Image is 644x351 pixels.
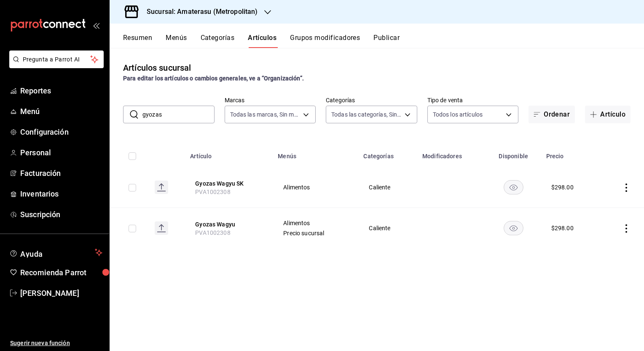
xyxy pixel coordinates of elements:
span: Configuración [20,126,102,138]
strong: Para editar los artículos o cambios generales, ve a “Organización”. [123,75,304,82]
th: Categorías [358,140,417,167]
span: Facturación [20,168,102,179]
button: Grupos modificadores [290,34,360,48]
button: edit-product-location [195,220,263,229]
button: availability-product [504,180,523,194]
span: Suscripción [20,209,102,220]
button: Menús [166,34,187,48]
span: Menú [20,106,102,117]
label: Tipo de venta [427,97,519,103]
th: Disponible [486,140,541,167]
button: Pregunta a Parrot AI [9,51,104,68]
span: Alimentos [283,184,348,190]
span: Alimentos [283,220,348,226]
div: $ 298.00 [551,224,574,232]
span: Todos los artículos [433,110,483,119]
button: Categorías [201,34,235,48]
span: PVA1002308 [195,189,231,195]
div: $ 298.00 [551,183,574,191]
span: Caliente [369,184,407,190]
button: Artículo [585,106,631,123]
th: Modificadores [417,140,486,167]
h3: Sucursal: Amaterasu (Metropolitan) [140,7,258,17]
span: Precio sucursal [283,230,348,236]
span: Reportes [20,85,102,96]
button: availability-product [504,221,523,235]
span: Inventarios [20,188,102,199]
button: Ordenar [529,106,575,123]
span: Caliente [369,225,407,231]
span: Todas las marcas, Sin marca [230,110,301,119]
button: Publicar [373,34,400,48]
span: [PERSON_NAME] [20,287,102,299]
button: actions [622,224,631,233]
th: Menús [273,140,358,167]
button: Resumen [123,34,152,48]
button: Artículos [248,34,276,48]
span: Sugerir nueva función [10,339,102,348]
div: navigation tabs [123,34,644,48]
a: Pregunta a Parrot AI [6,61,104,70]
button: actions [622,183,631,192]
div: Artículos sucursal [123,61,191,74]
button: open_drawer_menu [93,22,99,29]
label: Marcas [225,97,316,103]
span: PVA1002308 [195,229,231,236]
th: Artículo [185,140,273,167]
span: Todas las categorías, Sin categoría [331,110,402,119]
button: edit-product-location [195,179,263,188]
span: Personal [20,147,102,158]
input: Buscar artículo [142,106,215,123]
span: Recomienda Parrot [20,267,102,278]
label: Categorías [326,97,417,103]
span: Pregunta a Parrot AI [23,55,91,64]
span: Ayuda [20,247,91,258]
th: Precio [541,140,600,167]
